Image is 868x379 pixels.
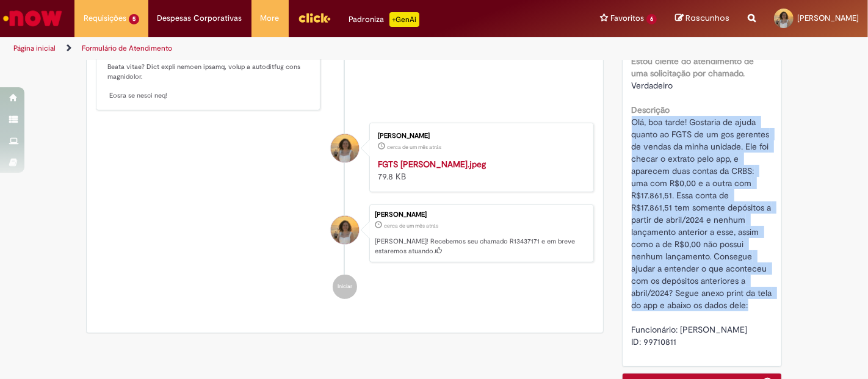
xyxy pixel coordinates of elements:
[1,6,64,31] img: ServiceNow
[331,134,359,162] div: Beatriz Galeno de Lacerda Ribeiro
[375,211,587,218] div: [PERSON_NAME]
[84,12,126,24] span: Requisições
[384,222,438,229] span: cerca de um mês atrás
[646,14,657,24] span: 6
[82,43,172,53] a: Formulário de Atendimento
[632,117,775,347] span: Olá, boa tarde! Gostaria de ajuda quanto ao FGTS de um gos gerentes de vendas da minha unidade. E...
[389,12,419,27] p: +GenAi
[349,12,419,27] div: Padroniza
[129,14,139,24] span: 5
[96,204,594,263] li: Beatriz Galeno de Lacerda Ribeiro
[675,13,729,24] a: Rascunhos
[375,237,587,256] p: [PERSON_NAME]! Recebemos seu chamado R13437171 e em breve estaremos atuando.
[9,37,570,60] ul: Trilhas de página
[261,12,280,24] span: More
[632,80,673,91] span: Verdadeiro
[387,143,441,151] time: 21/08/2025 15:53:15
[632,104,670,115] b: Descrição
[384,222,438,229] time: 21/08/2025 15:53:36
[685,12,729,24] span: Rascunhos
[157,12,242,24] span: Despesas Corporativas
[378,158,581,182] div: 79.8 KB
[387,143,441,151] span: cerca de um mês atrás
[331,216,359,244] div: Beatriz Galeno de Lacerda Ribeiro
[13,43,56,53] a: Página inicial
[610,12,644,24] span: Favoritos
[632,56,754,79] b: Estou ciente do atendimento de uma solicitação por chamado.
[378,159,486,170] a: FGTS [PERSON_NAME].jpeg
[378,132,581,140] div: [PERSON_NAME]
[797,13,859,23] span: [PERSON_NAME]
[298,9,331,27] img: click_logo_yellow_360x200.png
